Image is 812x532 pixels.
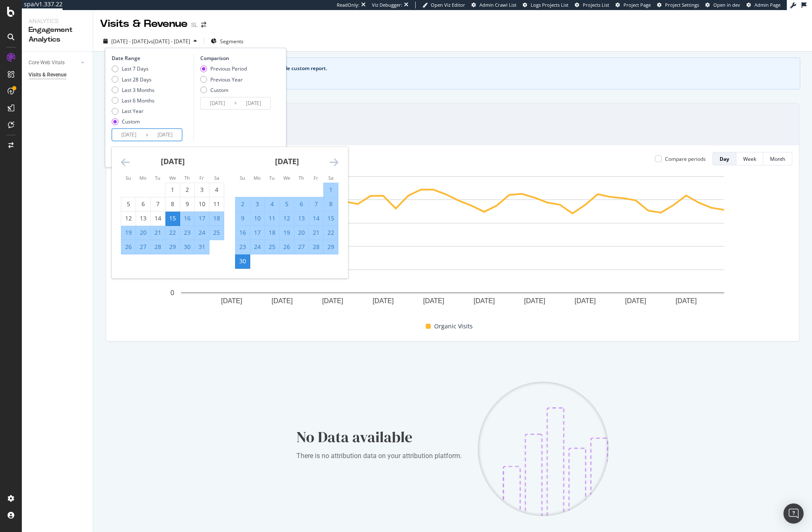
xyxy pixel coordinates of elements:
div: There is no attribution data on your attribution platform. [296,451,464,461]
td: Choose Wednesday, May 8, 2024 as your check-out date. It’s available. [165,197,180,211]
input: Start Date [112,129,146,141]
span: vs [DATE] - [DATE] [148,38,190,45]
div: Last Year [122,107,144,115]
div: Move forward to switch to the next month. [330,157,338,168]
div: 6 [294,200,309,208]
div: 14 [309,214,323,223]
td: Selected. Sunday, June 16, 2024 [236,225,250,240]
div: See your organic search performance KPIs and metrics in a pre-made custom report. [124,65,790,72]
button: Segments [207,34,247,48]
td: Selected. Friday, May 31, 2024 [195,240,210,254]
td: Selected. Wednesday, June 26, 2024 [280,240,294,254]
td: Selected. Saturday, May 25, 2024 [210,225,224,240]
div: 19 [280,228,294,237]
div: Compare periods [665,155,706,162]
div: Custom [112,118,155,125]
div: Last 3 Months [112,86,155,94]
a: Open in dev [705,2,740,8]
div: Last 28 Days [112,76,155,83]
td: Selected. Friday, June 28, 2024 [309,240,324,254]
div: 1 [324,186,338,194]
a: Core Web Vitals [29,58,79,67]
div: 6 [136,200,150,208]
div: Calendar [112,147,348,278]
td: Choose Thursday, May 9, 2024 as your check-out date. It’s available. [180,197,195,211]
div: 11 [210,200,224,208]
td: Selected. Thursday, May 16, 2024 [180,211,195,225]
text: [DATE] [322,297,343,304]
td: Selected. Sunday, June 2, 2024 [236,197,250,211]
div: Visits & Revenue [100,17,188,31]
div: 5 [121,200,136,208]
text: [DATE] [474,297,495,304]
a: Open Viz Editor [422,2,465,8]
td: Selected. Sunday, June 23, 2024 [236,240,250,254]
div: Last 6 Months [112,97,155,104]
td: Choose Friday, May 3, 2024 as your check-out date. It’s available. [195,183,210,197]
text: [DATE] [625,297,646,304]
td: Selected. Saturday, June 15, 2024 [324,211,338,225]
div: 20 [294,228,309,237]
td: Selected. Sunday, June 9, 2024 [236,211,250,225]
div: Custom [122,118,140,125]
div: 4 [210,186,224,194]
div: Custom [210,86,228,94]
td: Selected. Tuesday, June 18, 2024 [265,225,280,240]
span: Projects List [583,2,609,8]
td: Choose Saturday, May 11, 2024 as your check-out date. It’s available. [210,197,224,211]
button: [DATE] - [DATE]vs[DATE] - [DATE] [100,34,200,48]
input: End Date [237,97,270,109]
div: 13 [294,214,309,223]
strong: [DATE] [275,156,299,166]
td: Choose Tuesday, May 14, 2024 as your check-out date. It’s available. [151,211,165,225]
td: Selected. Monday, June 17, 2024 [250,225,265,240]
small: Fr [199,175,204,181]
div: 26 [280,243,294,251]
small: Su [126,175,131,181]
td: Selected. Friday, June 7, 2024 [309,197,324,211]
td: Selected. Thursday, June 20, 2024 [294,225,309,240]
div: Viz Debugger: [372,2,402,8]
div: Day [720,155,729,162]
div: 17 [250,228,265,237]
text: [DATE] [221,297,242,304]
div: Last 6 Months [122,97,155,104]
div: 18 [210,214,224,223]
div: 21 [309,228,323,237]
div: 16 [236,228,250,237]
div: 19 [121,228,136,237]
text: [DATE] [524,297,545,304]
small: Sa [214,175,219,181]
div: No Data available [296,427,464,448]
td: Selected. Sunday, May 26, 2024 [121,240,136,254]
td: Selected. Wednesday, May 29, 2024 [165,240,180,254]
text: [DATE] [272,297,293,304]
td: Selected. Tuesday, June 11, 2024 [265,211,280,225]
div: Date Range [112,55,191,62]
svg: A chart. [113,172,792,318]
div: 29 [324,243,338,251]
td: Selected. Saturday, June 8, 2024 [324,197,338,211]
div: 2 [180,186,194,194]
small: Mo [254,175,261,181]
div: 23 [180,228,194,237]
strong: [DATE] [161,156,185,166]
td: Selected. Saturday, June 22, 2024 [324,225,338,240]
td: Selected. Saturday, May 18, 2024 [210,211,224,225]
div: Previous Period [210,65,247,72]
div: Previous Year [210,76,243,83]
text: 0 [170,289,174,296]
td: Selected. Tuesday, June 4, 2024 [265,197,280,211]
td: Selected. Thursday, May 30, 2024 [180,240,195,254]
div: Analytics [29,17,86,25]
div: 22 [324,228,338,237]
text: [DATE] [575,297,596,304]
div: 20 [136,228,150,237]
td: Selected. Monday, May 27, 2024 [136,240,151,254]
span: [DATE] - [DATE] [111,38,148,45]
div: arrow-right-arrow-left [201,22,206,28]
td: Choose Monday, May 13, 2024 as your check-out date. It’s available. [136,211,151,225]
div: 11 [265,214,279,223]
input: Start Date [201,97,234,109]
